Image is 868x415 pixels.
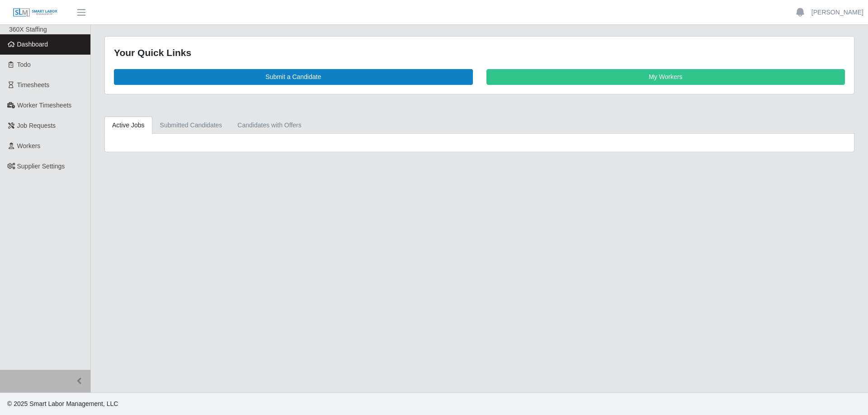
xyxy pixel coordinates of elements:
a: [PERSON_NAME] [811,8,863,17]
span: Supplier Settings [17,163,65,170]
span: Job Requests [17,122,56,129]
a: Active Jobs [104,117,152,134]
a: My Workers [486,69,845,85]
div: Your Quick Links [114,46,845,60]
span: Timesheets [17,81,50,89]
span: Worker Timesheets [17,102,71,109]
a: Submit a Candidate [114,69,473,85]
img: SLM Logo [13,8,58,18]
a: Candidates with Offers [230,117,309,134]
span: Workers [17,142,41,149]
span: Dashboard [17,41,48,48]
span: 360X Staffing [9,26,47,33]
a: Submitted Candidates [152,117,230,134]
span: © 2025 Smart Labor Management, LLC [7,400,118,407]
span: Todo [17,61,31,68]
